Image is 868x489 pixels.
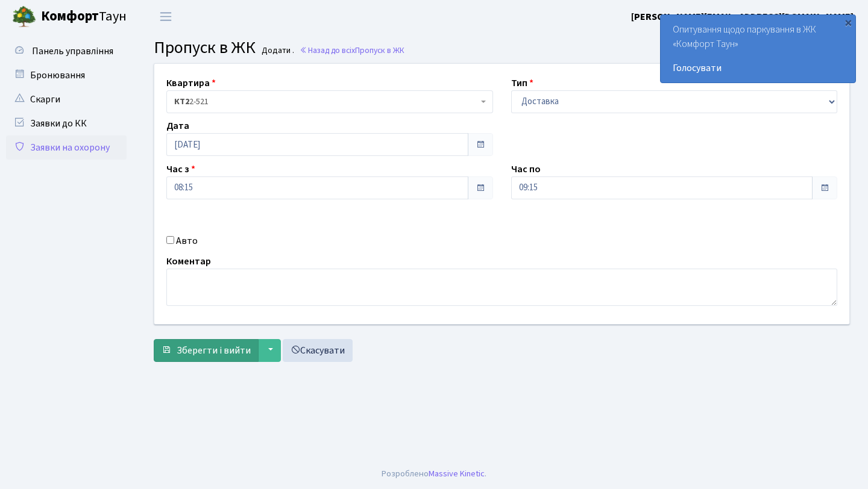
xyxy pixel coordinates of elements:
span: Пропуск в ЖК [154,36,256,60]
a: Заявки до КК [6,111,127,135]
a: [PERSON_NAME][EMAIL_ADDRESS][DOMAIN_NAME] [631,10,854,24]
b: [PERSON_NAME][EMAIL_ADDRESS][DOMAIN_NAME] [631,10,854,23]
label: Час по [511,162,541,176]
a: Голосувати [673,61,843,75]
a: Скарги [6,87,127,111]
span: <b>КТ2</b>&nbsp;&nbsp;&nbsp;2-521 [166,90,493,113]
span: <b>КТ2</b>&nbsp;&nbsp;&nbsp;2-521 [174,96,478,108]
label: Тип [511,76,533,90]
a: Заявки на охорону [6,135,127,160]
div: Опитування щодо паркування в ЖК «Комфорт Таун» [661,15,855,83]
div: Розроблено . [382,467,486,481]
a: Бронювання [6,63,127,87]
button: Переключити навігацію [151,7,181,26]
label: Квартира [166,76,216,90]
span: Таун [41,7,127,27]
small: Додати . [259,46,294,56]
label: Коментар [166,254,211,269]
div: × [842,16,854,28]
button: Зберегти і вийти [154,339,259,362]
label: Час з [166,162,195,176]
a: Панель управління [6,39,127,63]
img: logo.png [12,5,36,29]
a: Скасувати [283,339,353,362]
label: Авто [176,234,198,248]
span: Панель управління [32,45,113,58]
a: Massive Kinetic [429,467,485,480]
label: Дата [166,119,189,133]
a: Назад до всіхПропуск в ЖК [300,45,404,56]
b: КТ2 [174,96,189,108]
b: Комфорт [41,7,99,26]
span: Пропуск в ЖК [355,45,404,56]
span: Зберегти і вийти [177,344,251,357]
